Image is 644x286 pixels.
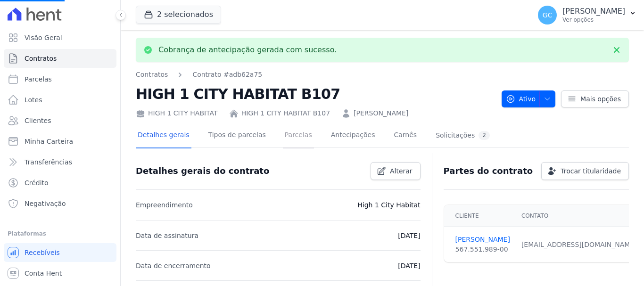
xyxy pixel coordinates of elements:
p: Data de assinatura [136,230,198,241]
a: [PERSON_NAME] [354,108,408,118]
button: GC [PERSON_NAME] Ver opções [530,2,644,28]
span: Clientes [25,116,51,125]
a: Lotes [4,90,116,109]
a: Detalhes gerais [136,123,191,148]
div: HIGH 1 CITY HABITAT [136,108,218,118]
span: Ativo [506,90,536,107]
p: Empreendimento [136,199,193,211]
nav: Breadcrumb [136,70,494,80]
span: Transferências [25,157,72,167]
a: Mais opções [561,90,629,107]
a: Contratos [136,70,168,80]
button: Ativo [502,90,556,107]
p: Ver opções [562,16,625,24]
a: Carnês [392,123,419,148]
h2: HIGH 1 CITY HABITAT B107 [136,83,494,105]
h3: Partes do contrato [444,165,533,177]
span: Trocar titularidade [561,166,621,176]
a: Conta Hent [4,264,116,283]
p: High 1 City Habitat [357,199,420,211]
span: Conta Hent [25,269,62,278]
a: Visão Geral [4,28,116,47]
span: Negativação [25,199,66,208]
a: Transferências [4,153,116,172]
h3: Detalhes gerais do contrato [136,165,269,177]
p: [DATE] [398,260,420,271]
span: Contratos [25,54,57,63]
a: Contratos [4,49,116,68]
span: Lotes [25,95,42,105]
span: Parcelas [25,74,52,84]
a: Parcelas [283,123,314,148]
p: [DATE] [398,230,420,241]
div: Solicitações [436,131,490,140]
a: Parcelas [4,70,116,89]
a: Solicitações2 [434,123,492,148]
span: Minha Carteira [25,137,73,146]
div: 2 [479,131,490,140]
nav: Breadcrumb [136,70,262,80]
button: 2 selecionados [136,6,221,24]
a: Tipos de parcelas [206,123,268,148]
th: Contato [516,205,643,227]
a: Contrato #adb62a75 [192,70,262,80]
div: Plataformas [8,228,113,239]
span: Recebíveis [25,248,60,257]
div: [EMAIL_ADDRESS][DOMAIN_NAME] [521,240,637,250]
div: 567.551.989-00 [455,245,510,254]
span: Mais opções [580,94,621,104]
th: Cliente [444,205,516,227]
span: Visão Geral [25,33,62,42]
a: HIGH 1 CITY HABITAT B107 [241,108,330,118]
a: Clientes [4,111,116,130]
span: Crédito [25,178,49,188]
a: Trocar titularidade [541,162,629,180]
a: Alterar [371,162,421,180]
a: Crédito [4,173,116,192]
p: Cobrança de antecipação gerada com sucesso. [158,45,337,55]
p: Data de encerramento [136,260,211,271]
span: GC [543,12,553,18]
a: Antecipações [329,123,377,148]
a: [PERSON_NAME] [455,235,510,245]
span: Alterar [390,166,413,176]
a: Recebíveis [4,243,116,262]
p: [PERSON_NAME] [562,7,625,16]
a: Negativação [4,194,116,213]
a: Minha Carteira [4,132,116,151]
